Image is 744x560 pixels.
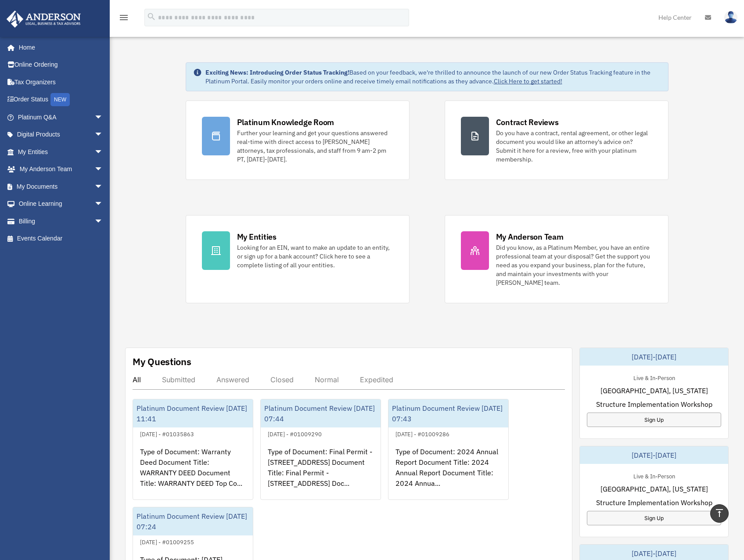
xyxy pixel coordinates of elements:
[496,117,559,128] div: Contract Reviews
[133,355,191,368] div: My Questions
[133,537,201,546] div: [DATE] - #01009255
[626,471,682,480] div: Live & In-Person
[119,12,129,23] i: menu
[6,195,116,213] a: Online Learningarrow_drop_down
[600,385,708,396] span: [GEOGRAPHIC_DATA], [US_STATE]
[315,375,339,384] div: Normal
[6,230,116,248] a: Events Calendar
[6,56,116,74] a: Online Ordering
[94,108,112,126] span: arrow_drop_down
[6,178,116,195] a: My Documentsarrow_drop_down
[6,161,116,178] a: My Anderson Teamarrow_drop_down
[94,195,112,213] span: arrow_drop_down
[587,511,721,525] a: Sign Up
[133,399,253,500] a: Platinum Document Review [DATE] 11:41[DATE] - #01035863Type of Document: Warranty Deed Document T...
[4,11,83,28] img: Anderson Advisors Platinum Portal
[162,375,195,384] div: Submitted
[445,215,669,303] a: My Anderson Team Did you know, as a Platinum Member, you have an entire professional team at your...
[6,39,112,56] a: Home
[261,429,329,438] div: [DATE] - #01009290
[496,129,652,164] div: Do you have a contract, rental agreement, or other legal document you would like an attorney's ad...
[216,375,249,384] div: Answered
[205,68,349,76] strong: Exciting News: Introducing Order Status Tracking!
[270,375,294,384] div: Closed
[6,143,116,161] a: My Entitiesarrow_drop_down
[94,161,112,179] span: arrow_drop_down
[50,93,70,106] div: NEW
[600,484,708,494] span: [GEOGRAPHIC_DATA], [US_STATE]
[6,212,116,230] a: Billingarrow_drop_down
[626,373,682,382] div: Live & In-Person
[494,77,562,85] a: Click Here to get started!
[6,73,116,91] a: Tax Organizers
[580,348,728,366] div: [DATE]-[DATE]
[94,143,112,161] span: arrow_drop_down
[133,439,253,508] div: Type of Document: Warranty Deed Document Title: WARRANTY DEED Document Title: WARRANTY DEED Top C...
[237,129,393,164] div: Further your learning and get your questions answered real-time with direct access to [PERSON_NAM...
[6,108,116,126] a: Platinum Q&Aarrow_drop_down
[580,446,728,464] div: [DATE]-[DATE]
[261,439,381,508] div: Type of Document: Final Permit - [STREET_ADDRESS] Document Title: Final Permit - [STREET_ADDRESS]...
[388,429,456,438] div: [DATE] - #01009286
[260,399,381,500] a: Platinum Document Review [DATE] 07:44[DATE] - #01009290Type of Document: Final Permit - [STREET_A...
[133,429,201,438] div: [DATE] - #01035863
[714,508,725,518] i: vertical_align_top
[6,126,116,144] a: Digital Productsarrow_drop_down
[596,497,712,508] span: Structure Implementation Workshop
[237,117,334,128] div: Platinum Knowledge Room
[445,101,669,180] a: Contract Reviews Do you have a contract, rental agreement, or other legal document you would like...
[587,413,721,427] a: Sign Up
[724,11,737,24] img: User Pic
[261,399,381,427] div: Platinum Document Review [DATE] 07:44
[133,375,141,384] div: All
[147,12,156,22] i: search
[710,504,729,523] a: vertical_align_top
[205,68,661,86] div: Based on your feedback, we're thrilled to announce the launch of our new Order Status Tracking fe...
[133,399,253,427] div: Platinum Document Review [DATE] 11:41
[237,231,277,242] div: My Entities
[237,243,393,269] div: Looking for an EIN, want to make an update to an entity, or sign up for a bank account? Click her...
[94,212,112,230] span: arrow_drop_down
[119,15,129,23] a: menu
[133,507,253,535] div: Platinum Document Review [DATE] 07:24
[388,439,508,508] div: Type of Document: 2024 Annual Report Document Title: 2024 Annual Report Document Title: 2024 Annu...
[6,91,116,109] a: Order StatusNEW
[186,215,410,303] a: My Entities Looking for an EIN, want to make an update to an entity, or sign up for a bank accoun...
[496,243,652,287] div: Did you know, as a Platinum Member, you have an entire professional team at your disposal? Get th...
[360,375,393,384] div: Expedited
[388,399,509,500] a: Platinum Document Review [DATE] 07:43[DATE] - #01009286Type of Document: 2024 Annual Report Docum...
[388,399,508,427] div: Platinum Document Review [DATE] 07:43
[496,231,564,242] div: My Anderson Team
[94,178,112,196] span: arrow_drop_down
[186,101,410,180] a: Platinum Knowledge Room Further your learning and get your questions answered real-time with dire...
[596,399,712,409] span: Structure Implementation Workshop
[94,126,112,144] span: arrow_drop_down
